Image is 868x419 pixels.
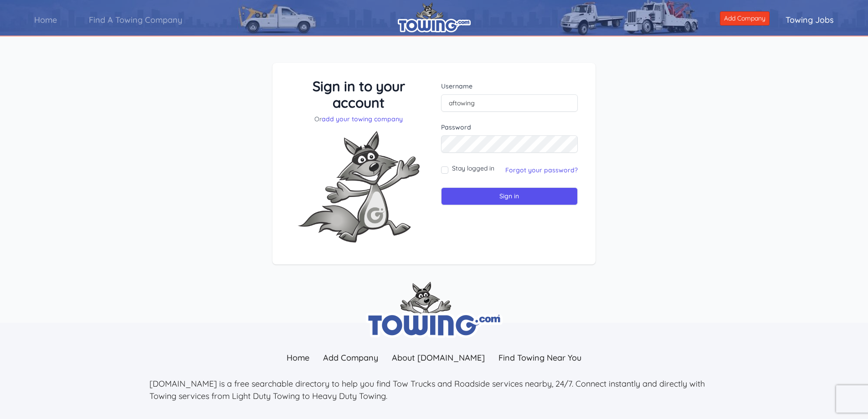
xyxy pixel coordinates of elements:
a: Forgot your password? [505,166,578,174]
h3: Sign in to your account [290,78,427,111]
p: [DOMAIN_NAME] is a free searchable directory to help you find Tow Trucks and Roadside services ne... [149,378,719,402]
a: Add Company [720,11,770,26]
a: About [DOMAIN_NAME] [385,348,492,367]
label: Password [441,123,578,132]
img: Fox-Excited.png [290,124,427,250]
label: Username [441,82,578,91]
a: Home [18,7,73,33]
a: Home [280,348,316,367]
p: Or [290,114,427,124]
img: towing [366,282,503,338]
a: Find A Towing Company [73,7,198,33]
a: Towing Jobs [770,7,850,33]
img: logo.png [398,2,471,32]
a: add your towing company [322,115,403,123]
label: Stay logged in [452,164,494,173]
a: Find Towing Near You [492,348,588,367]
input: Sign in [441,187,578,205]
a: Add Company [316,348,385,367]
